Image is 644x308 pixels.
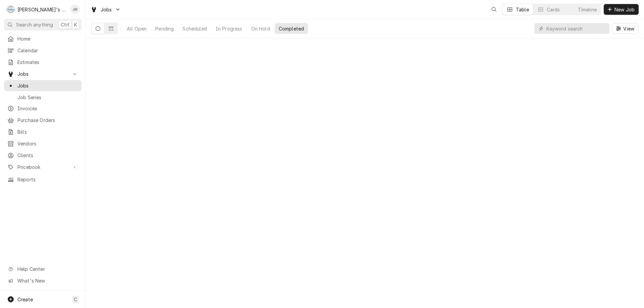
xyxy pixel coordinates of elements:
a: Vendors [4,138,82,149]
span: K [74,21,77,28]
span: Search anything [16,21,53,28]
span: Clients [17,152,78,159]
a: Go to Jobs [4,68,82,79]
a: Invoices [4,103,82,114]
span: Pricebook [17,164,68,171]
div: On Hold [251,25,270,32]
div: All Open [127,25,147,32]
a: Estimates [4,57,82,68]
span: Jobs [17,70,68,77]
div: Timeline [578,6,597,13]
span: Ctrl [61,21,69,28]
span: Help Center [17,265,77,272]
button: Open search [489,4,499,15]
a: Calendar [4,45,82,56]
a: Go to Help Center [4,263,82,274]
div: Pending [155,25,174,32]
span: Job Series [17,94,78,101]
div: Jim McIntyre's Avatar [70,5,80,14]
div: Cards [547,6,560,13]
span: C [74,296,77,303]
a: Purchase Orders [4,115,82,126]
span: What's New [17,277,77,284]
a: Bills [4,126,82,137]
button: New Job [604,4,639,15]
div: In Progress [216,25,243,32]
a: Home [4,33,82,44]
span: View [622,25,636,32]
div: R [6,5,15,14]
div: Rudy's Commercial Refrigeration's Avatar [6,5,15,14]
a: Jobs [4,80,82,91]
a: Clients [4,150,82,161]
span: Reports [17,176,78,183]
div: JM [70,5,80,14]
span: Jobs [101,6,112,13]
a: Go to Pricebook [4,162,82,173]
div: Table [516,6,529,13]
span: Create [17,297,33,302]
span: New Job [613,6,636,13]
a: Job Series [4,92,82,103]
a: Go to Jobs [88,4,123,15]
span: Jobs [17,82,78,89]
a: Go to What's New [4,275,82,286]
span: Calendar [17,47,78,54]
button: View [612,23,639,34]
div: Scheduled [182,25,207,32]
a: Reports [4,174,82,185]
span: Vendors [17,140,78,147]
span: Bills [17,128,78,135]
span: Purchase Orders [17,117,78,124]
div: [PERSON_NAME]'s Commercial Refrigeration [17,6,67,13]
button: Search anythingCtrlK [4,19,82,30]
input: Keyword search [546,23,606,34]
span: Estimates [17,59,78,66]
span: Invoices [17,105,78,112]
div: Completed [279,25,304,32]
span: Home [17,35,78,42]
